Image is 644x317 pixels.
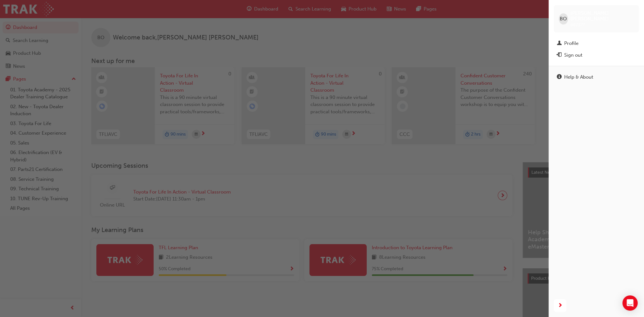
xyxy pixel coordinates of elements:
span: 660177 [571,22,585,27]
span: info-icon [557,74,562,80]
span: next-icon [558,302,563,310]
div: Profile [564,40,578,47]
a: Profile [554,38,639,49]
span: BO [560,15,567,23]
div: Open Intercom Messenger [622,295,638,311]
div: Help & About [564,74,593,81]
span: exit-icon [557,53,562,58]
a: Help & About [554,71,639,83]
span: man-icon [557,41,562,46]
div: Sign out [564,52,582,59]
button: Sign out [554,49,639,61]
span: [PERSON_NAME] [PERSON_NAME] [571,10,634,22]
